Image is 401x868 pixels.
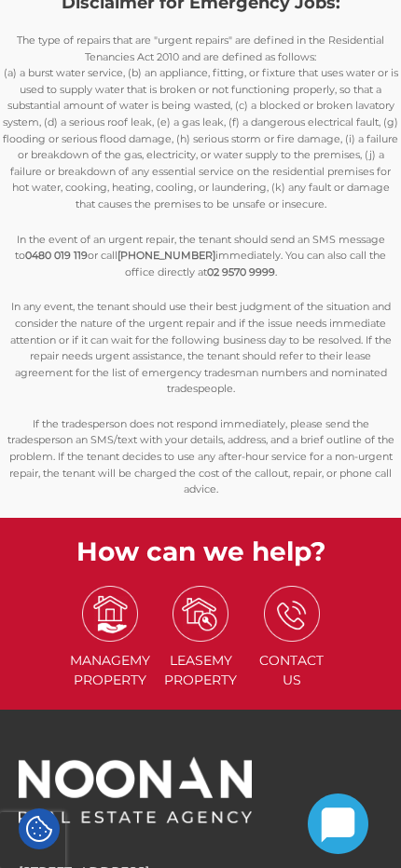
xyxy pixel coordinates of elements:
[173,586,228,642] img: ICONS
[25,249,88,262] strong: 0480 019 119
[1,416,400,498] p: If the tradesperson does not respond immediately, please send the tradesperson an SMS/text with y...
[118,249,215,262] strong: [PHONE_NUMBER]
[82,586,138,642] img: ICONS
[19,536,382,568] h3: How can we help?
[248,604,336,689] a: ICONS ContactUs
[19,808,60,849] div: Cookie Settings
[66,651,154,690] span: Manage my Property
[157,651,244,690] span: Lease my Property
[1,232,400,281] p: In the event of an urgent repair, the tenant should send an SMS message to or call immediately. Y...
[264,586,320,642] img: ICONS
[66,604,154,689] a: ICONS Managemy Property
[207,265,275,278] strong: 02 9570 9999
[157,604,244,689] a: ICONS Leasemy Property
[1,33,400,213] p: The type of repairs that are "urgent repairs" are defined in the Residential Tenancies Act 2010 a...
[248,651,336,690] span: Contact Us
[1,299,400,398] p: In any event, the tenant should use their best judgment of the situation and consider the nature ...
